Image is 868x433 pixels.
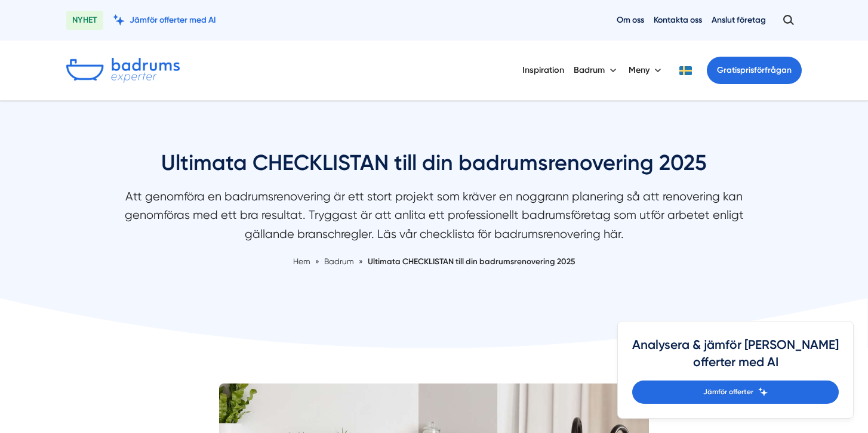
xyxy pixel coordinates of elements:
p: Att genomföra en badrumsrenovering är ett stort projekt som kräver en noggrann planering så att r... [118,187,750,249]
a: Om oss [617,14,644,26]
a: Kontakta oss [654,14,702,26]
a: Badrum [324,256,356,266]
a: Anslut företag [712,14,766,26]
span: Badrum [324,256,354,266]
span: NYHET [66,11,103,30]
span: » [315,255,319,268]
h1: Ultimata CHECKLISTAN till din badrumsrenovering 2025 [118,149,750,187]
span: Jämför offerter [703,386,753,398]
span: Jämför offerter med AI [130,14,216,26]
img: Badrumsexperter.se logotyp [66,58,180,83]
h4: Analysera & jämför [PERSON_NAME] offerter med AI [632,336,839,381]
a: Gratisprisförfrågan [707,57,802,84]
span: » [359,255,363,268]
a: Jämför offerter [632,381,839,404]
a: Jämför offerter med AI [113,14,216,26]
a: Ultimata CHECKLISTAN till din badrumsrenovering 2025 [368,256,575,266]
button: Badrum [574,55,619,86]
button: Meny [629,55,664,86]
span: Gratis [717,65,740,75]
a: Hem [293,256,310,266]
a: Inspiration [522,55,564,85]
